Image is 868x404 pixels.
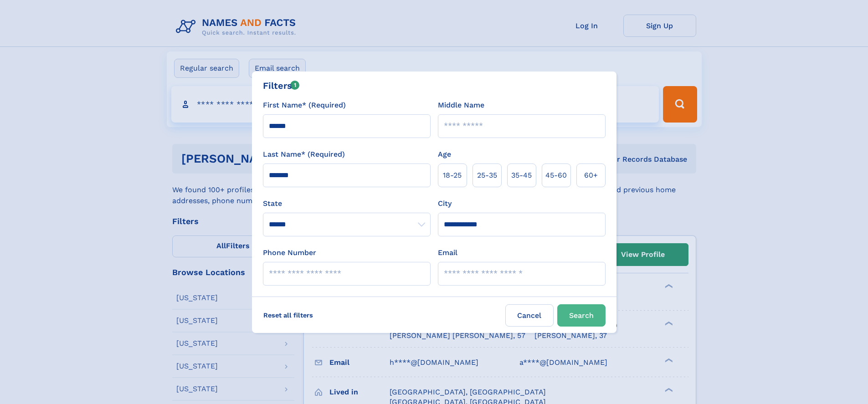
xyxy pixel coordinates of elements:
span: 35‑45 [511,170,532,181]
label: Email [438,247,457,258]
span: 25‑35 [477,170,497,181]
button: Search [557,304,606,327]
label: Phone Number [263,247,316,258]
span: 18‑25 [443,170,462,181]
label: Last Name* (Required) [263,149,345,160]
label: Middle Name [438,100,484,111]
label: City [438,198,452,209]
label: Reset all filters [257,304,319,326]
label: State [263,198,431,209]
span: 60+ [584,170,598,181]
label: First Name* (Required) [263,100,346,111]
label: Age [438,149,451,160]
div: Filters [263,79,300,92]
span: 45‑60 [545,170,567,181]
label: Cancel [505,304,554,327]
